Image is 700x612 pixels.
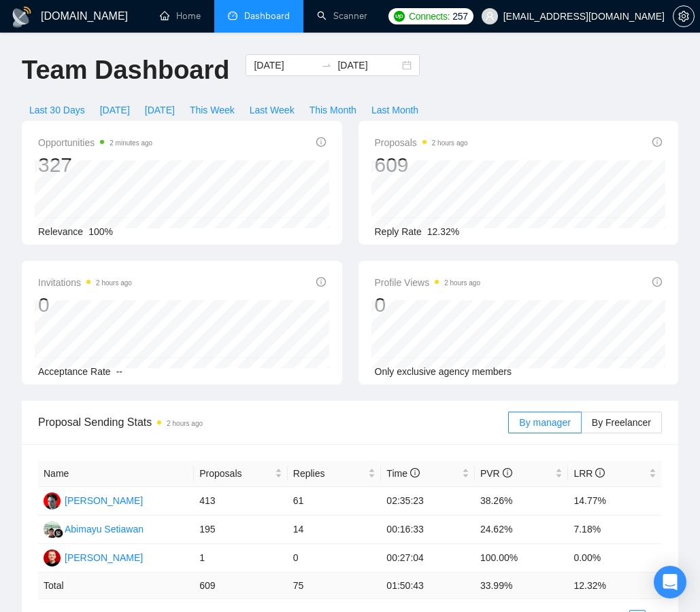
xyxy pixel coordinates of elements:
[288,573,382,599] td: 75
[288,516,382,544] td: 14
[673,5,695,27] button: setting
[194,516,288,544] td: 195
[317,10,367,22] a: searchScanner
[394,11,405,22] img: upwork-logo.png
[337,58,399,73] input: End date
[375,292,481,318] div: 0
[371,103,418,118] span: Last Month
[199,466,272,481] span: Proposals
[573,468,605,479] span: LRR
[44,552,143,562] a: VY[PERSON_NAME]
[475,544,569,573] td: 100.00%
[386,468,419,479] span: Time
[96,279,132,287] time: 2 hours ago
[673,11,694,22] span: setting
[38,274,132,291] span: Invitations
[375,274,481,291] span: Profile Views
[145,103,175,118] span: [DATE]
[38,134,152,151] span: Opportunities
[288,461,382,487] th: Replies
[432,139,468,147] time: 2 hours ago
[595,468,605,478] span: info-circle
[194,544,288,573] td: 1
[364,99,426,121] button: Last Month
[381,544,475,573] td: 00:27:04
[288,487,382,516] td: 61
[316,277,326,287] span: info-circle
[381,487,475,516] td: 02:35:23
[485,12,495,21] span: user
[381,516,475,544] td: 00:16:33
[375,366,512,377] span: Only exclusive agency members
[22,54,229,86] h1: Team Dashboard
[65,493,143,508] div: [PERSON_NAME]
[65,522,144,537] div: Abimayu Setiawan
[475,573,569,599] td: 33.99 %
[88,226,113,237] span: 100%
[250,103,295,118] span: Last Week
[244,10,290,22] span: Dashboard
[38,152,152,178] div: 327
[321,60,332,71] span: swap-right
[254,58,316,73] input: Start date
[38,573,194,599] td: Total
[503,468,512,478] span: info-circle
[316,137,326,147] span: info-circle
[475,516,569,544] td: 24.62%
[38,414,508,431] span: Proposal Sending Stats
[444,279,480,287] time: 2 hours ago
[228,11,237,20] span: dashboard
[167,420,203,427] time: 2 hours ago
[452,9,467,24] span: 257
[321,60,332,71] span: to
[44,521,61,538] img: AS
[38,226,83,237] span: Relevance
[592,417,651,428] span: By Freelancer
[654,566,686,598] div: Open Intercom Messenger
[194,487,288,516] td: 413
[38,461,194,487] th: Name
[93,99,137,121] button: [DATE]
[381,573,475,599] td: 01:50:43
[100,103,130,118] span: [DATE]
[137,99,182,121] button: [DATE]
[65,550,143,565] div: [PERSON_NAME]
[190,103,235,118] span: This Week
[310,103,356,118] span: This Month
[519,417,570,428] span: By manager
[302,99,364,121] button: This Month
[375,152,468,178] div: 609
[44,492,61,509] img: VH
[480,468,512,479] span: PVR
[568,487,662,516] td: 14.77%
[44,494,143,505] a: VH[PERSON_NAME]
[54,528,63,538] img: gigradar-bm.png
[194,461,288,487] th: Proposals
[160,10,201,22] a: homeHome
[11,6,33,28] img: logo
[110,139,152,147] time: 2 minutes ago
[288,544,382,573] td: 0
[44,550,61,566] img: VY
[673,11,695,22] a: setting
[475,487,569,516] td: 38.26%
[427,226,459,237] span: 12.32%
[409,9,450,24] span: Connects:
[38,292,132,318] div: 0
[568,573,662,599] td: 12.32 %
[375,226,422,237] span: Reply Rate
[182,99,242,121] button: This Week
[652,137,662,147] span: info-circle
[568,516,662,544] td: 7.18%
[410,468,420,478] span: info-circle
[375,134,468,151] span: Proposals
[652,277,662,287] span: info-circle
[194,573,288,599] td: 609
[44,523,144,534] a: ASAbimayu Setiawan
[293,466,366,481] span: Replies
[38,366,111,377] span: Acceptance Rate
[242,99,302,121] button: Last Week
[116,366,122,377] span: --
[22,99,93,121] button: Last 30 Days
[568,544,662,573] td: 0.00%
